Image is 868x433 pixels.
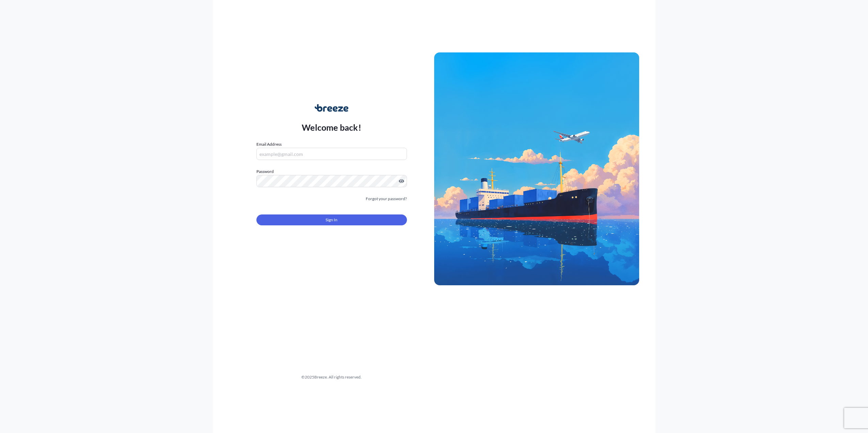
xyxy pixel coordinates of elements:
[326,216,337,223] span: Sign In
[256,168,407,175] label: Password
[256,214,407,225] button: Sign In
[256,141,282,148] label: Email Address
[229,374,434,381] div: © 2025 Breeze. All rights reserved.
[366,195,407,202] a: Forgot your password?
[434,52,639,285] img: Ship illustration
[302,122,361,133] p: Welcome back!
[256,148,407,160] input: example@gmail.com
[399,178,404,184] button: Show password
